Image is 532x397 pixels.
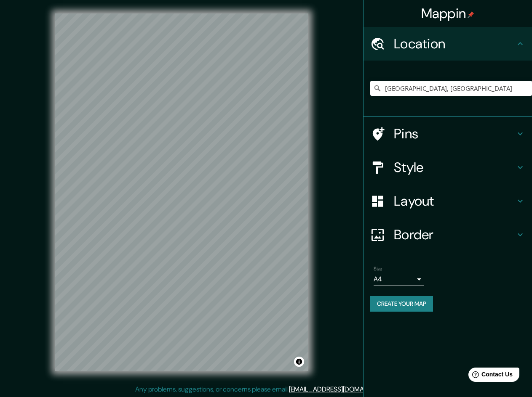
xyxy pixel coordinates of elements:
[394,159,515,176] h4: Style
[364,184,532,218] div: Layout
[135,384,394,394] p: Any problems, suggestions, or concerns please email .
[364,117,532,151] div: Pins
[374,273,424,286] div: A4
[394,226,515,243] h4: Border
[468,11,474,18] img: pin-icon.png
[364,27,532,61] div: Location
[394,125,515,142] h4: Pins
[55,13,308,371] canvas: Map
[374,265,382,273] label: Size
[289,385,393,394] a: [EMAIL_ADDRESS][DOMAIN_NAME]
[294,357,304,367] button: Toggle attribution
[364,151,532,184] div: Style
[457,364,523,388] iframe: Help widget launcher
[370,81,532,96] input: Pick your city or area
[421,5,475,22] h4: Mappin
[364,218,532,251] div: Border
[370,296,433,312] button: Create your map
[394,193,515,209] h4: Layout
[394,35,515,52] h4: Location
